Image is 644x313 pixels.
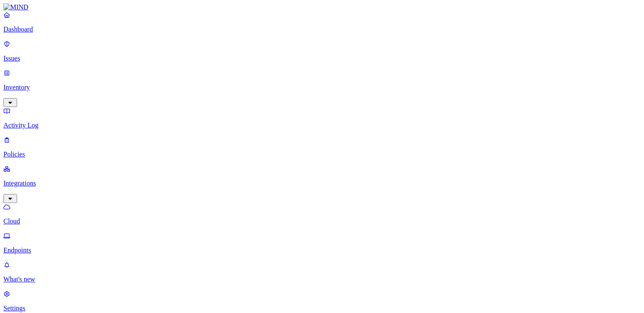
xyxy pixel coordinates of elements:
p: Endpoints [3,246,641,254]
a: What's new [3,261,641,283]
a: Dashboard [3,11,641,33]
p: Inventory [3,84,641,91]
a: Activity Log [3,107,641,129]
a: Cloud [3,203,641,225]
p: Cloud [3,217,641,225]
a: Integrations [3,165,641,202]
p: Integrations [3,180,641,187]
a: Endpoints [3,232,641,254]
p: Dashboard [3,26,641,33]
a: Issues [3,40,641,62]
a: Inventory [3,69,641,106]
a: Policies [3,136,641,158]
p: What's new [3,275,641,283]
p: Activity Log [3,122,641,129]
img: MIND [3,3,29,11]
p: Policies [3,151,641,158]
a: MIND [3,3,641,11]
p: Issues [3,55,641,62]
a: Settings [3,290,641,312]
p: Settings [3,304,641,312]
